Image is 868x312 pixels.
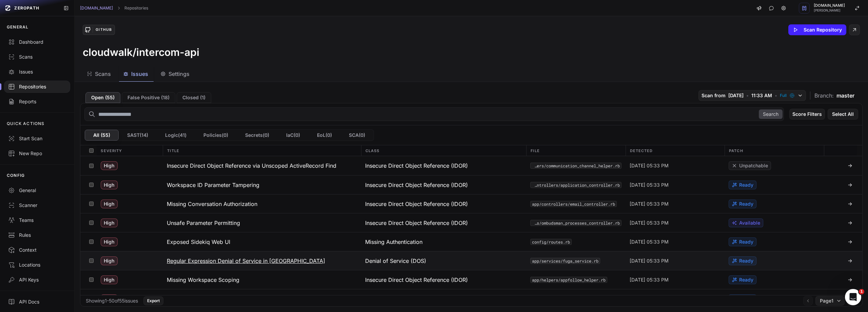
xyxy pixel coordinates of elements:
h3: Unsafe Parameter Permitting [167,219,240,227]
h3: Insecure Direct Object Reference via Unscoped ActiveRecord Find [167,162,336,170]
span: High [101,237,118,246]
div: High Bypassed Custom-Action Authorization Missing Authentication app/controllers/application_cont... [80,289,862,308]
div: General [8,187,66,194]
button: Policies(0) [195,130,237,141]
span: • [746,92,749,99]
h3: Workspace ID Parameter Tampering [167,181,259,189]
button: Regular Expression Denial of Service in [GEOGRAPHIC_DATA] [163,251,361,270]
button: Score Filters [789,109,825,120]
span: Insecure Direct Object Reference (IDOR) [365,181,468,189]
div: Reports [8,98,66,105]
div: Showing 1 - 50 of 55 issues [86,297,138,304]
button: SAST(14) [119,130,157,141]
a: [DOMAIN_NAME] [80,5,113,11]
span: [PERSON_NAME] [814,9,845,12]
code: app/helpers/appfollow_helper.rb [530,277,607,283]
div: Rules [8,232,66,238]
button: app/controllers/application_controller.rb [530,182,621,188]
span: [DATE] 05:33 PM [630,182,669,188]
span: Issues [131,70,148,78]
span: Scans [95,70,111,78]
span: High [101,294,118,303]
code: config/routes.rb [530,239,572,245]
div: Locations [8,262,66,268]
span: Missing Authentication [365,238,422,246]
div: Dashboard [8,39,66,45]
div: Teams [8,217,66,224]
div: High Insecure Direct Object Reference via Unscoped ActiveRecord Find Insecure Direct Object Refer... [80,156,862,175]
button: Select All [828,109,858,120]
div: New Repo [8,150,66,157]
div: Scans [8,54,66,60]
h3: Bypassed Custom-Action Authorization [167,295,267,303]
span: [DATE] 05:33 PM [630,238,669,245]
button: Bypassed Custom-Action Authorization [163,289,361,308]
span: Ready [739,201,753,207]
span: High [101,181,118,189]
button: Unsafe Parameter Permitting [163,213,361,232]
span: [DATE] 05:33 PM [630,220,669,226]
button: EoL(0) [309,130,340,141]
button: All (55) [85,130,119,141]
span: [DATE] [728,92,744,99]
div: High Regular Expression Denial of Service in [GEOGRAPHIC_DATA] Denial of Service (DOS) app/servic... [80,251,862,270]
span: Settings [169,70,190,78]
button: Page1 [815,296,845,306]
div: GitHub [93,27,114,33]
button: False Positive (18) [122,92,175,103]
a: Repositories [124,5,148,11]
button: Exposed Sidekiq Web UI [163,232,361,251]
button: Logic(41) [157,130,195,141]
span: High [101,256,118,265]
button: Search [759,109,783,119]
span: 11:33 AM [751,92,772,99]
span: Full [780,93,787,98]
h3: Missing Conversation Authorization [167,200,257,208]
button: Scan from [DATE] • 11:33 AM • Full [698,90,806,101]
div: Scanner [8,202,66,209]
span: High [101,200,118,208]
span: Insecure Direct Object Reference (IDOR) [365,200,468,208]
button: Export [143,296,163,305]
code: app/controllers/email_controller.rb [530,201,617,207]
span: [DOMAIN_NAME] [814,4,845,7]
span: High [101,275,118,284]
span: Available [739,220,760,226]
div: Detected [626,145,725,156]
span: Unpatchable [739,162,768,169]
div: Class [361,145,526,156]
button: Secrets(0) [237,130,278,141]
button: app/controllers/ombudsman_processes_controller.rb [530,220,621,226]
span: Ready [739,257,753,264]
span: Scan from [702,92,726,99]
a: ZEROPATH [3,3,58,14]
button: Closed (1) [177,92,211,103]
span: Page 1 [820,297,833,304]
span: Ready [739,276,753,283]
button: Scan Repository [788,24,846,35]
h3: cloudwalk/intercom-api [83,46,199,58]
div: High Missing Workspace Scoping Insecure Direct Object Reference (IDOR) app/helpers/appfollow_help... [80,270,862,289]
button: Open (55) [85,92,120,103]
p: CONFIG [7,173,25,178]
div: Start Scan [8,135,66,142]
button: Insecure Direct Object Reference via Unscoped ActiveRecord Find [163,156,361,175]
div: Severity [97,145,163,156]
button: app/helpers/communication_channel_helper.rb [530,163,621,169]
h3: Missing Workspace Scoping [167,276,239,284]
p: GENERAL [7,24,28,30]
div: API Keys [8,276,66,283]
span: Denial of Service (DOS) [365,257,426,265]
div: Issues [8,68,66,75]
span: Insecure Direct Object Reference (IDOR) [365,162,468,170]
div: High Missing Conversation Authorization Insecure Direct Object Reference (IDOR) app/controllers/e... [80,194,862,213]
span: • [775,92,777,99]
div: High Workspace ID Parameter Tampering Insecure Direct Object Reference (IDOR) app/controllers/app... [80,175,862,194]
div: Repositories [8,83,66,90]
div: High Unsafe Parameter Permitting Insecure Direct Object Reference (IDOR) app/controllers/ombudsma... [80,213,862,232]
button: SCA(0) [340,130,374,141]
div: Title [163,145,361,156]
span: ZEROPATH [14,5,39,11]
